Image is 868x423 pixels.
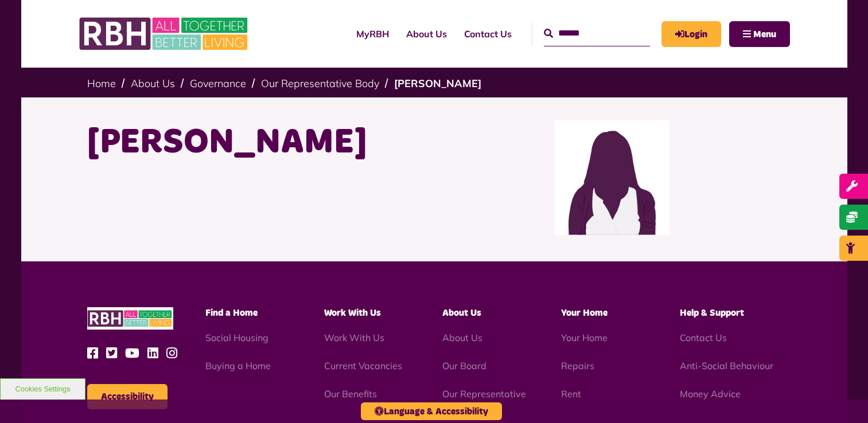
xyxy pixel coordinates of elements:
[729,21,790,47] button: Navigation
[361,402,502,420] button: Language & Accessibility
[205,360,271,371] a: Buying a Home
[561,332,608,343] a: Your Home
[87,384,168,409] button: Accessibility
[661,21,721,47] a: MyRBH
[87,120,426,165] h1: [PERSON_NAME]
[261,77,379,90] a: Our Representative Body
[561,308,608,318] span: Your Home
[205,308,258,318] span: Find a Home
[190,77,246,90] a: Governance
[555,120,670,235] img: Female 3
[324,308,381,318] span: Work With Us
[205,332,268,343] a: Social Housing
[348,18,398,49] a: MyRBH
[680,360,773,371] a: Anti-Social Behaviour
[561,388,581,399] a: Rent
[816,371,868,423] iframe: Netcall Web Assistant for live chat
[87,307,173,330] img: RBH
[456,18,520,49] a: Contact Us
[79,11,251,56] img: RBH
[442,332,482,343] a: About Us
[753,30,776,39] span: Menu
[398,18,456,49] a: About Us
[324,388,377,399] a: Our Benefits
[680,388,741,399] a: Money Advice
[394,77,481,90] a: [PERSON_NAME]
[87,77,116,90] a: Home
[324,360,402,371] a: Current Vacancies
[442,308,481,318] span: About Us
[442,388,526,413] a: Our Representative Body
[131,77,175,90] a: About Us
[442,360,486,371] a: Our Board
[561,360,594,371] a: Repairs
[680,332,727,343] a: Contact Us
[324,332,384,343] a: Work With Us
[680,308,744,318] span: Help & Support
